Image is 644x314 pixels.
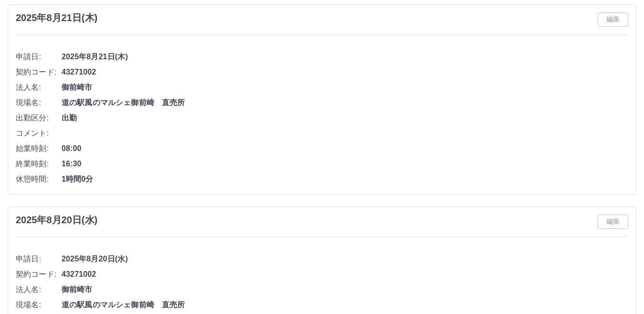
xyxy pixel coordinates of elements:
[16,82,62,93] span: 法人名:
[16,12,97,23] h3: 2025年8月21日(木)
[62,51,628,63] span: 2025年8月21日(木)
[62,173,628,185] span: 1時間0分
[16,269,62,280] span: 契約コード:
[16,284,62,295] span: 法人名:
[62,82,628,93] span: 御前崎市
[62,97,628,108] span: 道の駅風のマルシェ御前崎 直売所
[62,143,628,154] span: 08:00
[16,51,62,63] span: 申請日:
[62,66,628,78] span: 43271002
[62,158,628,170] span: 16:30
[62,284,628,295] span: 御前崎市
[62,253,628,265] span: 2025年8月20日(水)
[16,66,62,78] span: 契約コード:
[16,128,62,139] span: コメント:
[16,97,62,108] span: 現場名:
[16,253,62,265] span: 申請日:
[16,158,62,170] span: 終業時刻:
[16,215,97,226] h3: 2025年8月20日(水)
[62,112,628,124] span: 出勤
[16,173,62,185] span: 休憩時間:
[62,269,628,280] span: 43271002
[16,112,62,124] span: 出勤区分:
[16,299,62,311] span: 現場名:
[16,143,62,154] span: 始業時刻:
[62,299,628,311] span: 道の駅風のマルシェ御前崎 直売所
